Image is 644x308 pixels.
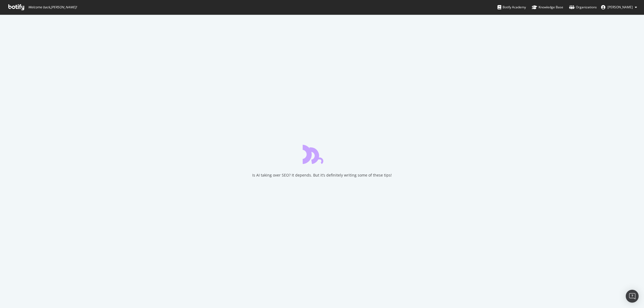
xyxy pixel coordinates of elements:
div: Botify Academy [497,5,526,10]
div: Open Intercom Messenger [626,290,639,303]
span: Welcome back, [PERSON_NAME] ! [28,5,77,9]
button: [PERSON_NAME] [597,3,641,12]
div: Knowledge Base [532,5,563,10]
div: animation [303,145,341,164]
div: Organizations [569,5,597,10]
div: Is AI taking over SEO? It depends. But it’s definitely writing some of these tips! [252,173,392,178]
span: Matt Smiles [608,5,633,9]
